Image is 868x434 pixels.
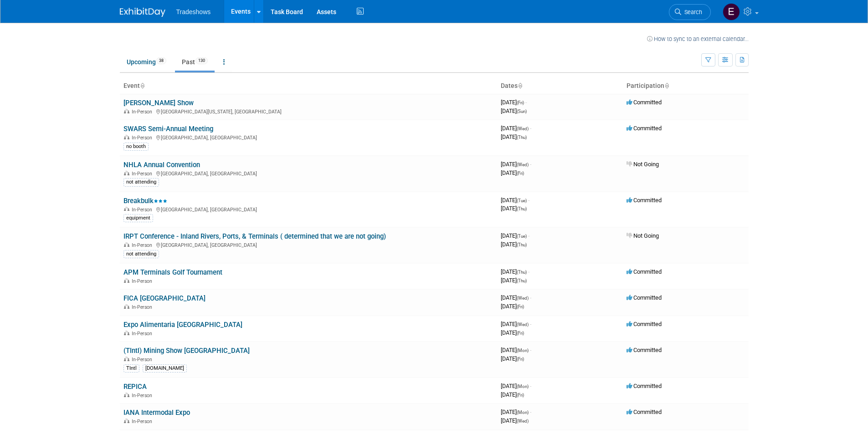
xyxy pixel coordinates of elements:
span: (Thu) [517,135,527,140]
th: Participation [623,78,749,94]
span: [DATE] [501,268,529,275]
span: Committed [627,294,662,301]
span: 38 [156,57,166,64]
a: REPICA [123,383,147,391]
span: Not Going [627,161,659,168]
span: [DATE] [501,99,527,106]
span: - [528,232,529,239]
span: [DATE] [501,205,527,212]
span: [DATE] [501,294,531,301]
span: In-Person [132,109,155,115]
img: In-Person Event [124,109,129,113]
span: [DATE] [501,391,524,398]
span: (Thu) [517,242,527,247]
th: Event [120,78,497,94]
span: (Mon) [517,410,529,415]
a: (TIntl) Mining Show [GEOGRAPHIC_DATA] [123,347,250,355]
div: TIntl [123,364,139,373]
span: (Fri) [517,171,524,176]
a: Past130 [175,53,215,71]
div: [GEOGRAPHIC_DATA], [GEOGRAPHIC_DATA] [123,169,493,177]
span: - [530,294,531,301]
img: In-Person Event [124,304,129,309]
span: [DATE] [501,408,531,415]
img: In-Person Event [124,135,129,139]
a: How to sync to an external calendar... [647,36,749,42]
span: (Fri) [517,357,524,362]
img: In-Person Event [124,331,129,335]
span: - [530,161,531,168]
img: ExhibitDay [120,8,165,17]
img: In-Person Event [124,207,129,211]
span: [DATE] [501,125,531,132]
span: 130 [195,57,208,64]
div: [GEOGRAPHIC_DATA], [GEOGRAPHIC_DATA] [123,205,493,213]
span: In-Person [132,242,155,248]
span: Not Going [627,232,659,239]
span: (Mon) [517,384,529,389]
a: APM Terminals Golf Tournament [123,268,222,276]
span: [DATE] [501,232,529,239]
a: Expo Alimentaria [GEOGRAPHIC_DATA] [123,321,242,329]
span: In-Person [132,419,155,424]
span: In-Person [132,207,155,213]
span: (Wed) [517,296,529,301]
span: In-Person [132,357,155,363]
span: In-Person [132,171,155,177]
img: In-Person Event [124,242,129,247]
span: (Thu) [517,278,527,283]
span: - [530,347,531,353]
span: (Tue) [517,234,527,239]
span: Committed [627,383,662,389]
th: Dates [497,78,623,94]
span: [DATE] [501,277,527,284]
a: IRPT Conference - Inland Rivers, Ports, & Terminals ( determined that we are not going) [123,232,386,240]
span: (Thu) [517,270,527,275]
div: [GEOGRAPHIC_DATA], [GEOGRAPHIC_DATA] [123,133,493,141]
span: [DATE] [501,303,524,310]
div: [GEOGRAPHIC_DATA][US_STATE], [GEOGRAPHIC_DATA] [123,107,493,115]
span: - [528,197,529,204]
span: [DATE] [501,417,529,424]
div: [DOMAIN_NAME] [143,364,187,373]
span: In-Person [132,135,155,141]
div: [GEOGRAPHIC_DATA], [GEOGRAPHIC_DATA] [123,241,493,248]
a: Sort by Participation Type [664,82,669,89]
img: In-Person Event [124,419,129,423]
span: - [528,268,529,275]
span: Committed [627,197,662,204]
span: (Thu) [517,206,527,211]
span: - [530,383,531,389]
span: [DATE] [501,321,531,327]
a: FICA [GEOGRAPHIC_DATA] [123,294,205,302]
span: - [525,99,527,106]
span: [DATE] [501,355,524,362]
span: - [530,321,531,327]
span: Committed [627,268,662,275]
span: (Tue) [517,198,527,203]
a: Upcoming38 [120,53,173,71]
span: - [530,125,531,132]
span: (Fri) [517,304,524,309]
span: [DATE] [501,329,524,336]
div: equipment [123,214,153,222]
span: (Wed) [517,126,529,131]
span: Committed [627,99,662,106]
div: not attending [123,178,159,186]
a: Sort by Start Date [518,82,522,89]
span: Committed [627,408,662,415]
span: Tradeshows [176,8,211,15]
span: [DATE] [501,133,527,140]
span: [DATE] [501,383,531,389]
span: In-Person [132,278,155,284]
span: - [530,408,531,415]
span: [DATE] [501,107,527,114]
span: (Wed) [517,322,529,327]
span: [DATE] [501,241,527,248]
span: (Wed) [517,162,529,167]
img: In-Person Event [124,171,129,175]
a: Breakbulk [123,197,167,205]
a: NHLA Annual Convention [123,161,200,169]
img: Elizabeth Hisaw [723,3,740,20]
span: (Sun) [517,109,527,114]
